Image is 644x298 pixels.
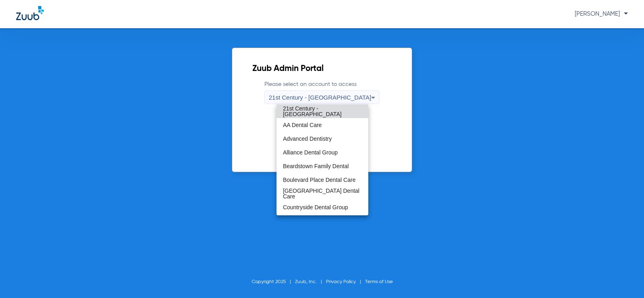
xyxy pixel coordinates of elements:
span: AA Dental Care [283,122,322,128]
span: Advanced Dentistry [283,136,332,142]
span: Boulevard Place Dental Care [283,177,356,183]
span: Countryside Dental Group [283,204,348,210]
span: 21st Century - [GEOGRAPHIC_DATA] [283,106,362,117]
span: [GEOGRAPHIC_DATA] Dental Care [283,188,362,199]
span: Beardstown Family Dental [283,163,349,169]
span: Alliance Dental Group [283,150,338,155]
